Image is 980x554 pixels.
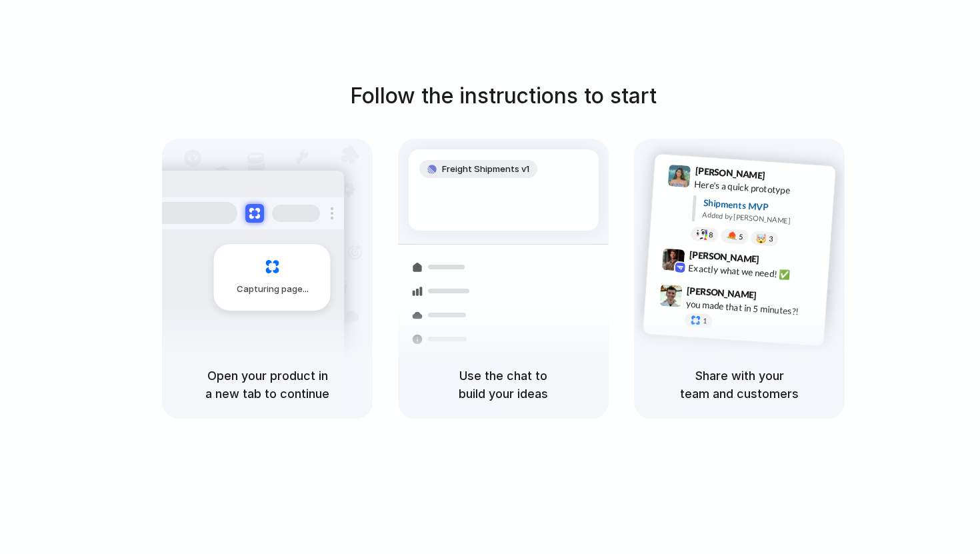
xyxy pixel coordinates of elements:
[769,170,797,186] span: 9:41 AM
[350,80,657,112] h1: Follow the instructions to start
[769,235,773,243] span: 3
[685,297,819,319] div: you made that in 5 minutes?!
[414,367,593,403] h5: Use the chat to build your ideas
[689,247,759,267] span: [PERSON_NAME]
[695,163,765,183] span: [PERSON_NAME]
[178,367,357,403] h5: Open your product in a new tab to continue
[703,317,707,325] span: 1
[687,283,757,303] span: [PERSON_NAME]
[688,261,821,283] div: Exactly what we need! ✅
[763,253,791,269] span: 9:42 AM
[761,289,788,305] span: 9:47 AM
[709,231,713,239] span: 8
[703,196,826,218] div: Shipments MVP
[442,163,529,176] span: Freight Shipments v1
[702,209,825,229] div: Added by [PERSON_NAME]
[237,283,311,296] span: Capturing page
[650,367,829,403] h5: Share with your team and customers
[756,233,767,243] div: 🤯
[694,177,827,200] div: Here's a quick prototype
[739,233,743,241] span: 5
